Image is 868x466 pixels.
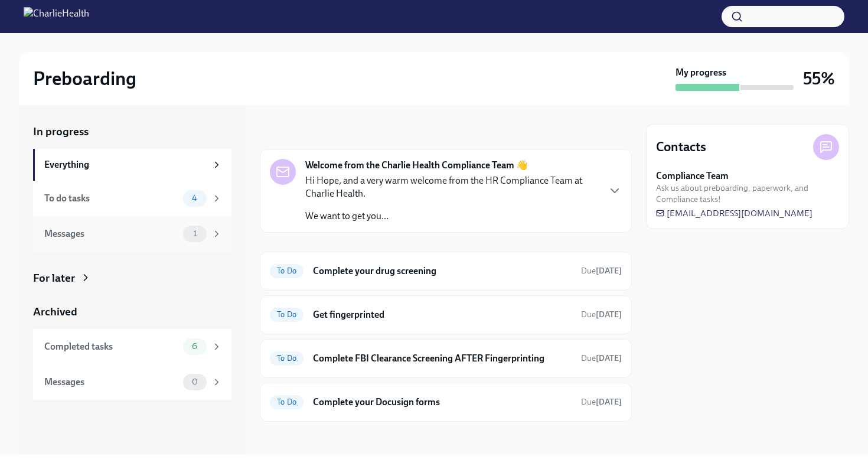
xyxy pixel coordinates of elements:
strong: Compliance Team [656,170,729,183]
a: In progress [33,124,231,139]
span: October 16th, 2025 09:00 [581,309,622,320]
div: Messages [44,376,178,389]
a: Messages0 [33,364,231,400]
h2: Preboarding [33,67,136,90]
p: Hi Hope, and a very warm welcome from the HR Compliance Team at Charlie Health. [305,174,598,200]
div: To do tasks [44,192,178,205]
h6: Complete FBI Clearance Screening AFTER Fingerprinting [313,352,572,365]
span: To Do [270,397,304,406]
h3: 55% [803,68,835,89]
span: 0 [185,377,205,386]
a: [EMAIL_ADDRESS][DOMAIN_NAME] [656,207,812,219]
span: 1 [186,229,204,238]
strong: [DATE] [596,353,622,363]
div: In progress [260,124,315,139]
span: October 16th, 2025 09:00 [581,396,622,408]
h4: Contacts [656,138,706,156]
a: To DoComplete your drug screeningDue[DATE] [270,262,622,281]
strong: [DATE] [596,397,622,407]
strong: My progress [676,66,726,79]
span: October 16th, 2025 09:00 [581,265,622,276]
h6: Get fingerprinted [313,308,572,321]
div: Completed tasks [44,340,178,353]
span: Due [581,309,622,320]
h6: Complete your Docusign forms [313,396,572,409]
span: Due [581,353,622,363]
div: Messages [44,227,178,240]
div: Everything [44,158,207,171]
a: For later [33,271,231,286]
span: 6 [185,342,204,351]
strong: [DATE] [596,309,622,320]
a: Everything [33,149,231,181]
strong: [DATE] [596,266,622,276]
a: To do tasks4 [33,181,231,216]
a: Completed tasks6 [33,329,231,364]
a: To DoComplete FBI Clearance Screening AFTER FingerprintingDue[DATE] [270,349,622,368]
a: To DoGet fingerprintedDue[DATE] [270,305,622,324]
p: We want to get you... [305,210,598,223]
img: CharlieHealth [24,7,89,26]
a: Messages1 [33,216,231,252]
span: 4 [185,194,204,203]
div: For later [33,271,75,286]
strong: Welcome from the Charlie Health Compliance Team 👋 [305,159,528,172]
a: To DoComplete your Docusign formsDue[DATE] [270,393,622,412]
a: Archived [33,304,231,320]
span: To Do [270,266,304,275]
span: To Do [270,354,304,363]
span: October 19th, 2025 09:00 [581,353,622,364]
span: Ask us about preboarding, paperwork, and Compliance tasks! [656,183,839,205]
span: To Do [270,310,304,319]
span: Due [581,397,622,407]
h6: Complete your drug screening [313,265,572,278]
span: Due [581,266,622,276]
